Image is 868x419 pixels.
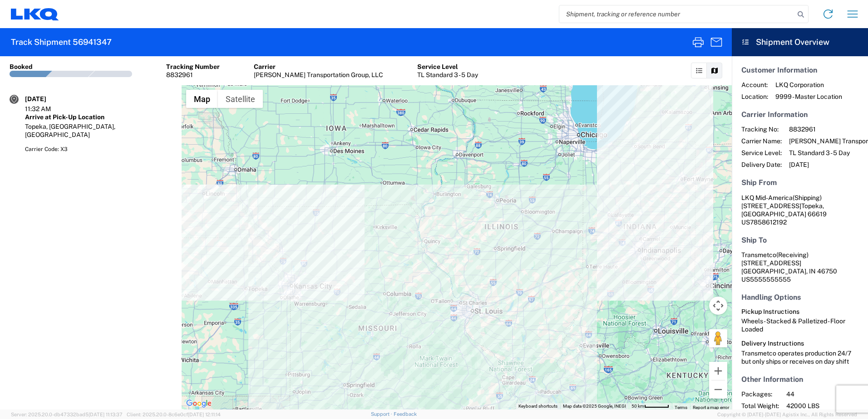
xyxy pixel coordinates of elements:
[559,5,794,23] input: Shipment, tracking or reference number
[693,405,729,410] a: Report a map error
[741,236,858,244] h5: Ship To
[793,194,822,201] span: (Shipping)
[371,411,394,417] a: Support
[184,398,214,409] img: Google
[709,362,727,380] button: Zoom in
[741,149,782,157] span: Service Level:
[741,125,782,133] span: Tracking No:
[741,137,782,145] span: Carrier Name:
[741,194,858,226] address: Topeka, [GEOGRAPHIC_DATA] 66619 US
[89,412,123,417] span: [DATE] 11:13:37
[709,297,727,315] button: Map camera controls
[417,63,478,71] div: Service Level
[741,251,809,267] span: Transmetco [STREET_ADDRESS]
[741,293,858,302] h5: Handling Options
[741,340,858,347] h6: Delivery Instructions
[166,63,220,71] div: Tracking Number
[717,410,857,419] span: Copyright © [DATE]-[DATE] Agistix Inc., All Rights Reserved
[741,194,793,201] span: LKQ Mid-America
[776,251,809,258] span: (Receiving)
[254,71,383,79] div: [PERSON_NAME] Transportation Group, LLC
[188,412,221,417] span: [DATE] 12:11:14
[741,402,779,410] span: Total Weight:
[741,161,782,169] span: Delivery Date:
[741,93,768,101] span: Location:
[741,317,858,333] div: Wheels - Stacked & Palletized - Floor Loaded
[741,66,858,74] h5: Customer Information
[741,251,858,283] address: [GEOGRAPHIC_DATA], IN 46750 US
[741,202,801,209] span: [STREET_ADDRESS]
[741,390,779,398] span: Packages:
[775,81,842,89] span: LKQ Corporation
[11,37,112,48] h2: Track Shipment 56941347
[750,276,791,283] span: 5555555555
[25,145,172,153] div: Carrier Code: X3
[518,403,557,409] button: Keyboard shortcuts
[741,178,858,187] h5: Ship From
[709,380,727,399] button: Zoom out
[218,90,263,108] button: Show satellite imagery
[741,349,858,365] div: Transmetco operates production 24/7 but only ships or receives on day shift
[629,403,672,409] button: Map Scale: 50 km per 51 pixels
[675,405,687,410] a: Terms
[25,122,172,139] div: Topeka, [GEOGRAPHIC_DATA], [GEOGRAPHIC_DATA]
[741,308,858,316] h6: Pickup Instructions
[11,412,123,417] span: Server: 2025.20.0-db47332bad5
[25,105,70,113] div: 11:32 AM
[631,404,644,409] span: 50 km
[775,93,842,101] span: 9999 - Master Location
[741,375,858,384] h5: Other Information
[741,81,768,89] span: Account:
[184,398,214,409] a: Open this area in Google Maps (opens a new window)
[750,219,787,226] span: 7858612192
[25,95,70,103] div: [DATE]
[709,329,727,347] button: Drag Pegman onto the map to open Street View
[10,63,33,71] div: Booked
[563,404,626,409] span: Map data ©2025 Google, INEGI
[254,63,383,71] div: Carrier
[166,71,220,79] div: 8832961
[732,28,868,56] header: Shipment Overview
[786,390,864,398] span: 44
[417,71,478,79] div: TL Standard 3 - 5 Day
[127,412,221,417] span: Client: 2025.20.0-8c6e0cf
[394,411,417,417] a: Feedback
[741,110,858,119] h5: Carrier Information
[186,90,218,108] button: Show street map
[25,113,172,121] div: Arrive at Pick-Up Location
[786,402,864,410] span: 42000 LBS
